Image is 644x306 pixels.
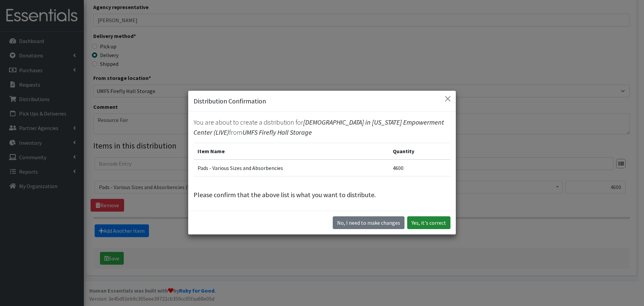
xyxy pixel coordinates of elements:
[194,160,389,176] td: Pads - Various Sizes and Absorbencies
[194,118,444,136] span: [DEMOGRAPHIC_DATA] in [US_STATE] Empowerment Center (LIVE)
[194,190,450,200] p: Please confirm that the above list is what you want to distribute.
[389,160,450,176] td: 4600
[194,117,450,137] p: You are about to create a distribution for from
[389,143,450,160] th: Quantity
[243,128,312,136] span: UMFS Firefly Hall Storage
[333,216,405,229] button: No I need to make changes
[442,93,453,104] button: Close
[194,143,389,160] th: Item Name
[194,96,266,106] h5: Distribution Confirmation
[407,216,450,229] button: Yes, it's correct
